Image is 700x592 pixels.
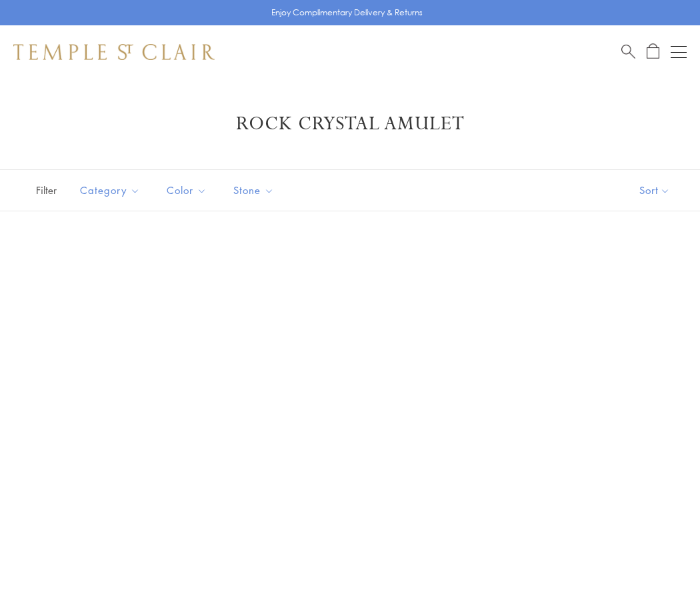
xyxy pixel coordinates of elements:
[70,175,150,205] button: Category
[223,175,284,205] button: Stone
[227,182,284,199] span: Stone
[157,175,217,205] button: Color
[73,182,150,199] span: Category
[671,44,687,60] button: Open navigation
[621,43,635,60] a: Search
[33,112,667,136] h1: Rock Crystal Amulet
[13,44,215,60] img: Temple St. Clair
[647,43,659,60] a: Open Shopping Bag
[271,6,423,19] p: Enjoy Complimentary Delivery & Returns
[609,170,700,211] button: Show sort by
[160,182,217,199] span: Color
